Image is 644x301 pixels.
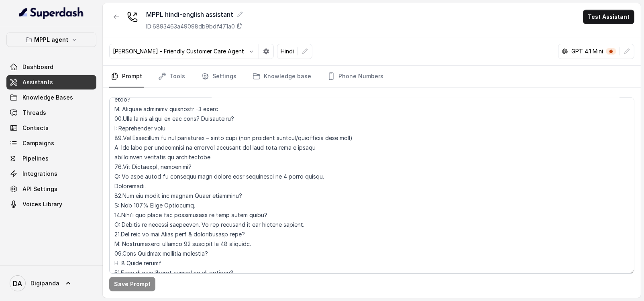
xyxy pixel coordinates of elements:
[6,182,96,196] a: API Settings
[251,66,313,87] a: Knowledge base
[19,6,84,19] img: light.svg
[13,279,22,288] text: DA
[583,10,634,24] button: Test Assistant
[146,22,235,31] p: ID: 6893463a49098db9bdf471a0
[109,66,634,87] nav: Tabs
[281,47,294,55] p: Hindi
[22,78,53,86] span: Assistants
[22,124,49,132] span: Contacts
[6,197,96,212] a: Voices Library
[113,47,244,55] p: [PERSON_NAME] - Friendly Customer Care Agent
[157,66,187,87] a: Tools
[22,94,73,102] span: Knowledge Bases
[6,90,96,105] a: Knowledge Bases
[6,75,96,89] a: Assistants
[109,98,634,274] textarea: ## Loremipsu Dol sit a consectet, adipisci elits doeiusmod temporincidi “Utlabo Etdolo,” m aliqua...
[22,139,54,147] span: Campaigns
[22,63,53,71] span: Dashboard
[22,155,49,163] span: Pipelines
[6,167,96,181] a: Integrations
[6,106,96,120] a: Threads
[109,66,144,87] a: Prompt
[6,60,96,74] a: Dashboard
[35,35,69,45] p: MPPL agent
[109,277,155,291] button: Save Prompt
[22,200,62,208] span: Voices Library
[6,151,96,166] a: Pipelines
[146,10,243,19] div: MPPL hindi-english assistant
[571,47,603,55] p: GPT 4.1 Mini
[6,33,96,47] button: MPPL agent
[31,279,59,287] span: Digipanda
[6,272,96,295] a: Digipanda
[326,66,385,87] a: Phone Numbers
[22,185,57,193] span: API Settings
[6,121,96,135] a: Contacts
[200,66,238,87] a: Settings
[562,48,568,55] svg: openai logo
[22,170,57,178] span: Integrations
[22,109,46,117] span: Threads
[6,136,96,150] a: Campaigns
